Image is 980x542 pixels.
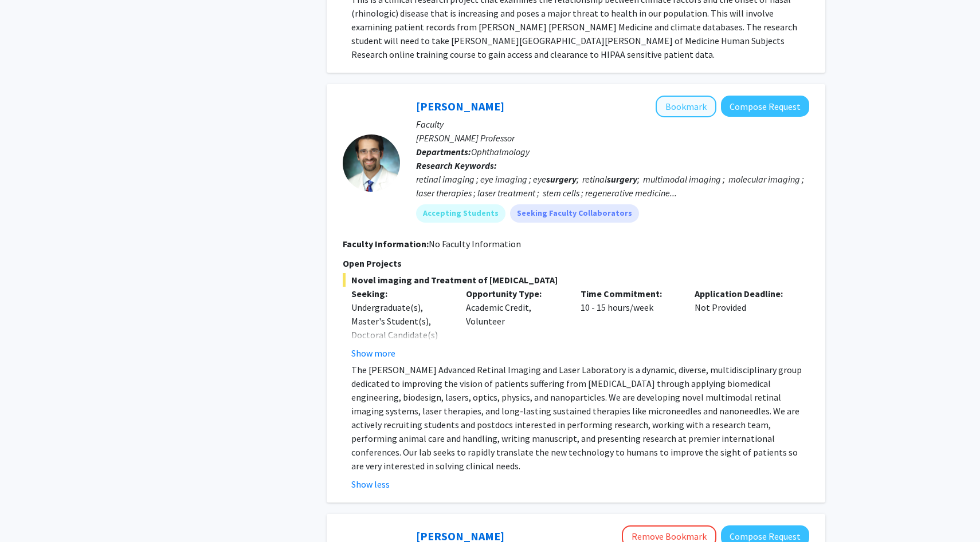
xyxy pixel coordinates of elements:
div: Academic Credit, Volunteer [457,287,572,360]
p: Seeking: [351,287,449,300]
a: [PERSON_NAME] [416,99,504,113]
b: surgery [546,173,577,185]
mat-chip: Accepting Students [416,204,505,223]
span: Ophthalmology [471,146,530,157]
b: Research Keywords: [416,160,497,171]
iframe: Chat [9,490,49,533]
mat-chip: Seeking Faculty Collaborators [510,204,639,223]
div: Not Provided [686,287,801,360]
p: Open Projects [343,256,809,270]
b: Departments: [416,146,471,157]
p: [PERSON_NAME] Professor [416,131,809,145]
button: Show less [351,477,390,491]
div: Undergraduate(s), Master's Student(s), Doctoral Candidate(s) (PhD, MD, DMD, PharmD, etc.), Postdo... [351,300,449,438]
b: Faculty Information: [343,238,429,250]
p: The [PERSON_NAME] Advanced Retinal Imaging and Laser Laboratory is a dynamic, diverse, multidisci... [351,363,809,473]
button: Show more [351,346,395,360]
div: 10 - 15 hours/week [572,287,687,360]
p: Faculty [416,117,809,131]
p: Opportunity Type: [466,287,563,300]
p: Application Deadline: [695,287,792,300]
b: surgery [607,173,637,185]
span: Novel imaging and Treatment of [MEDICAL_DATA] [343,273,809,287]
span: No Faculty Information [429,238,521,250]
div: retinal imaging ; eye imaging ; eye ; retinal ; multimodal imaging ; molecular imaging ; laser th... [416,172,809,200]
button: Add Yannis Paulus to Bookmarks [656,96,716,117]
button: Compose Request to Yannis Paulus [721,96,809,117]
p: Time Commitment: [581,287,678,300]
